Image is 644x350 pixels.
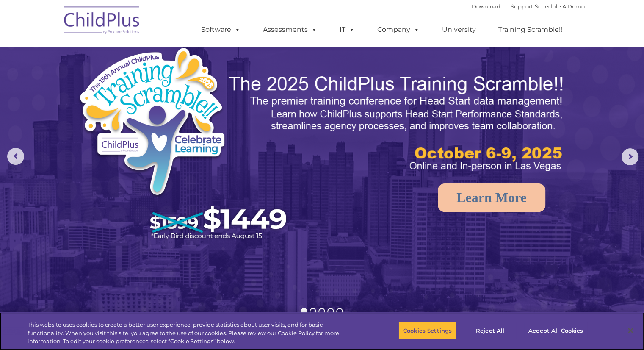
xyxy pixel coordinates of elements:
img: ChildPlus by Procare Solutions [60,0,144,43]
a: Training Scramble!! [490,21,571,38]
a: University [434,21,484,38]
a: Schedule A Demo [535,3,585,10]
button: Cookies Settings [398,322,456,339]
font: | [472,3,585,10]
a: Software [193,21,249,38]
a: Support [511,3,533,10]
span: Phone number [118,91,154,97]
div: This website uses cookies to create a better user experience, provide statistics about user visit... [28,321,354,346]
a: Company [369,21,428,38]
button: Close [621,321,640,340]
a: Download [472,3,500,10]
button: Reject All [464,322,517,339]
a: IT [331,21,363,38]
a: Learn More [438,183,545,212]
a: Assessments [254,21,326,38]
span: Last name [118,56,144,62]
button: Accept All Cookies [524,322,588,339]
